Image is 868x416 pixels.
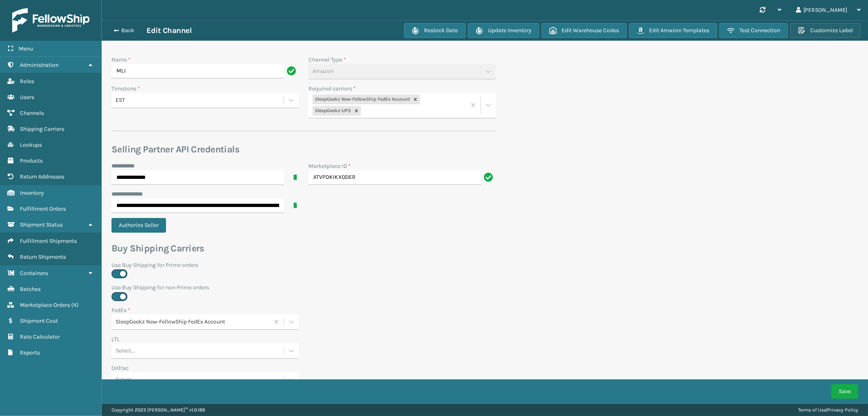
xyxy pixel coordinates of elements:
h3: Selling Partner API Credentials [112,143,496,156]
div: EST [116,96,284,105]
span: Inventory [20,189,44,196]
label: OnTrac [112,364,129,372]
span: Reports [20,349,40,356]
img: logo [12,8,90,33]
h3: Buy Shipping Carriers [112,242,496,255]
button: Edit Amazon Templates [629,23,717,38]
label: Timezone [112,84,140,93]
a: Terms of Use [798,407,826,413]
div: SleepGeekz New-FellowShip FedEx Account [313,95,411,104]
label: Use Buy Shipping for non Prime orders [112,283,496,292]
p: Copyright 2023 [PERSON_NAME]™ v 1.0.189 [112,404,205,416]
span: Batches [20,286,41,293]
div: SleepGeekz-UPS [313,106,352,116]
label: Marketplace ID [308,162,351,170]
span: Marketplace Orders [20,302,70,308]
span: Shipment Cost [20,317,58,324]
span: ( 4 ) [71,302,79,308]
button: Back [109,27,146,34]
span: Users [20,94,34,101]
label: Name [112,55,131,64]
span: Lookups [20,141,42,148]
span: Roles [20,78,34,85]
span: Fulfillment Shipments [20,238,77,244]
h3: Edit Channel [146,26,192,35]
button: Restock Date [404,23,466,38]
span: Products [20,157,43,164]
button: Save [831,384,858,399]
div: Select... [116,376,135,384]
label: Channel Type [308,55,346,64]
span: Channels [20,110,44,117]
span: Menu [19,45,33,52]
button: Update Inventory [468,23,539,38]
span: Shipping Carriers [20,125,64,132]
button: Test Connection [719,23,788,38]
span: Shipment Status [20,221,63,228]
div: SleepGeekz New-FellowShip FedEx Account [116,318,270,326]
span: Fulfillment Orders [20,205,66,212]
label: Use Buy Shipping for Prime orders [112,261,496,269]
button: Customize Label [790,23,861,38]
span: Rate Calculator [20,333,60,340]
button: Edit Warehouse Codes [542,23,627,38]
a: Privacy Policy [827,407,858,413]
div: Select... [116,347,135,355]
label: LTL [112,335,120,343]
label: FedEx [112,306,130,315]
span: Containers [20,270,48,277]
span: Return Shipments [20,253,66,260]
button: Authorize Seller [112,218,166,233]
span: Return Addresses [20,173,64,180]
label: Required carriers [308,84,356,93]
div: | [798,404,858,416]
span: Administration [20,62,59,68]
a: Authorize Seller [112,222,171,229]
